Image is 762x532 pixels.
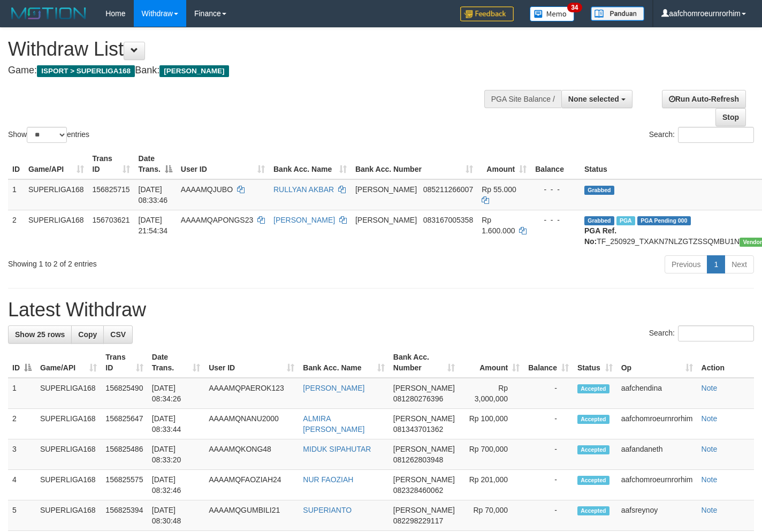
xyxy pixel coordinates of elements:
[649,127,754,143] label: Search:
[303,384,364,392] a: [PERSON_NAME]
[148,439,204,470] td: [DATE] 08:33:20
[204,378,299,409] td: AAAAMQPAEROK123
[37,65,135,77] span: ISPORT > SUPERLIGA168
[577,384,609,393] span: Accepted
[36,378,101,409] td: SUPERLIGA168
[303,414,364,434] a: ALMIRA [PERSON_NAME]
[8,409,36,439] td: 2
[78,330,97,339] span: Copy
[530,6,575,21] img: Button%20Memo.svg
[707,255,725,273] a: 1
[101,409,147,439] td: 156825647
[459,470,524,500] td: Rp 201,000
[702,445,718,453] a: Note
[477,149,531,179] th: Amount: activate to sort column ascending
[36,439,101,470] td: SUPERLIGA168
[662,90,746,108] a: Run Auto-Refresh
[535,184,576,195] div: - - -
[110,330,126,339] span: CSV
[303,475,353,484] a: NUR FAOZIAH
[159,65,228,77] span: [PERSON_NAME]
[573,347,617,378] th: Status: activate to sort column ascending
[36,470,101,500] td: SUPERLIGA168
[15,330,65,339] span: Show 25 rows
[524,409,573,439] td: -
[393,516,443,525] span: Copy 082298229117 to clipboard
[637,216,691,225] span: PGA Pending
[204,347,299,378] th: User ID: activate to sort column ascending
[8,299,754,321] h1: Latest Withdraw
[24,179,88,210] td: SUPERLIGA168
[24,210,88,251] td: SUPERLIGA168
[204,439,299,470] td: AAAAMQKONG48
[702,384,718,392] a: Note
[697,347,754,378] th: Action
[393,475,455,484] span: [PERSON_NAME]
[577,476,609,485] span: Accepted
[524,347,573,378] th: Balance: activate to sort column ascending
[393,445,455,453] span: [PERSON_NAME]
[702,475,718,484] a: Note
[101,470,147,500] td: 156825575
[8,439,36,470] td: 3
[524,378,573,409] td: -
[423,216,473,224] span: Copy 083167005358 to clipboard
[303,506,352,514] a: SUPERIANTO
[678,325,754,341] input: Search:
[568,95,619,103] span: None selected
[393,486,443,495] span: Copy 082328460062 to clipboard
[204,500,299,531] td: AAAAMQGUMBILI21
[101,500,147,531] td: 156825394
[177,149,269,179] th: User ID: activate to sort column ascending
[273,216,335,224] a: [PERSON_NAME]
[393,414,455,423] span: [PERSON_NAME]
[649,325,754,341] label: Search:
[702,414,718,423] a: Note
[617,409,697,439] td: aafchomroeurnrorhim
[459,439,524,470] td: Rp 700,000
[393,394,443,403] span: Copy 081280276396 to clipboard
[577,506,609,515] span: Accepted
[459,409,524,439] td: Rp 100,000
[524,439,573,470] td: -
[148,378,204,409] td: [DATE] 08:34:26
[725,255,754,273] a: Next
[139,216,168,235] span: [DATE] 21:54:34
[101,347,147,378] th: Trans ID: activate to sort column ascending
[355,216,417,224] span: [PERSON_NAME]
[139,185,168,204] span: [DATE] 08:33:46
[101,439,147,470] td: 156825486
[617,439,697,470] td: aafandaneth
[567,3,582,12] span: 34
[702,506,718,514] a: Note
[204,470,299,500] td: AAAAMQFAOZIAH24
[273,185,334,194] a: RULLYAN AKBAR
[181,185,233,194] span: AAAAMQJUBO
[8,470,36,500] td: 4
[617,470,697,500] td: aafchomroeurnrorhim
[535,215,576,225] div: - - -
[8,39,497,60] h1: Withdraw List
[715,108,746,126] a: Stop
[524,470,573,500] td: -
[393,506,455,514] span: [PERSON_NAME]
[591,6,644,21] img: panduan.png
[389,347,459,378] th: Bank Acc. Number: activate to sort column ascending
[393,425,443,434] span: Copy 081343701362 to clipboard
[27,127,67,143] select: Showentries
[531,149,580,179] th: Balance
[577,415,609,424] span: Accepted
[8,378,36,409] td: 1
[8,149,24,179] th: ID
[93,185,130,194] span: 156825715
[93,216,130,224] span: 156703621
[459,347,524,378] th: Amount: activate to sort column ascending
[584,226,616,246] b: PGA Ref. No:
[459,378,524,409] td: Rp 3,000,000
[8,210,24,251] td: 2
[204,409,299,439] td: AAAAMQNANU2000
[8,325,72,344] a: Show 25 rows
[36,347,101,378] th: Game/API: activate to sort column ascending
[101,378,147,409] td: 156825490
[71,325,104,344] a: Copy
